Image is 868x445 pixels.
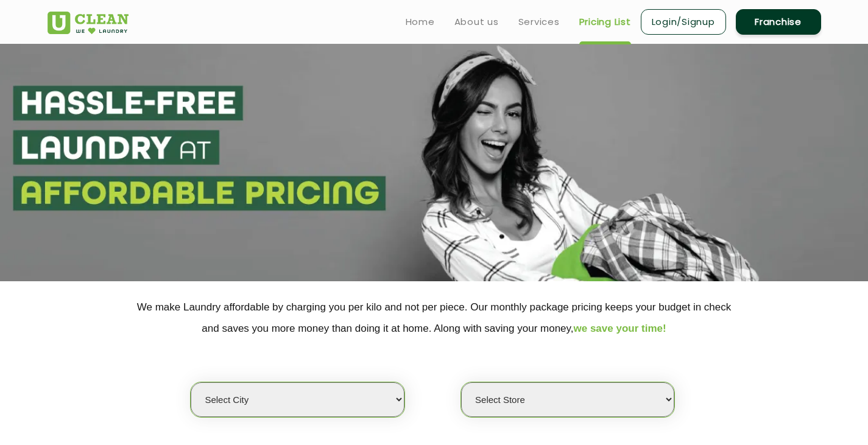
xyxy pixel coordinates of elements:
[579,15,631,29] a: Pricing List
[406,15,435,29] a: Home
[48,12,129,34] img: UClean Laundry and Dry Cleaning
[48,296,821,339] p: We make Laundry affordable by charging you per kilo and not per piece. Our monthly package pricin...
[641,9,726,35] a: Login/Signup
[518,15,560,29] a: Services
[454,15,499,29] a: About us
[574,323,666,334] span: we save your time!
[736,9,821,35] a: Franchise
